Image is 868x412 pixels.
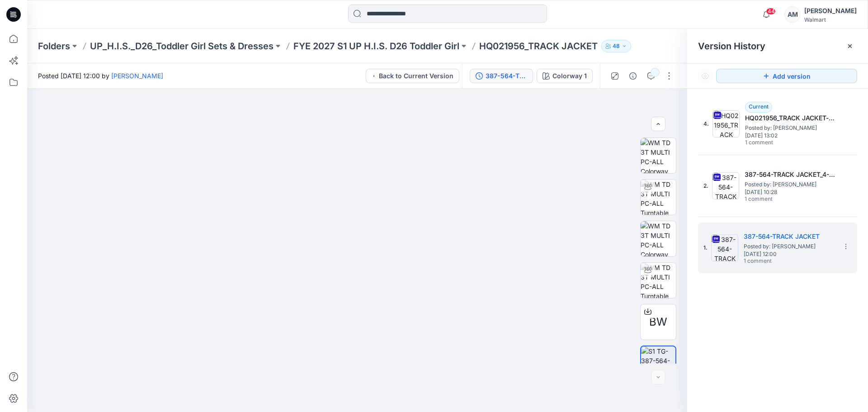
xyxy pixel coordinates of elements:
[641,263,676,298] img: WM TD 3T MULTI PC-ALL Turntable with Avatar
[703,244,708,252] span: 1.
[649,314,667,330] span: BW
[766,8,776,15] span: 44
[641,221,676,256] img: WM TD 3T MULTI PC-ALL Colorway wo Avatar
[552,71,587,81] div: Colorway 1
[479,40,598,52] p: HQ021956_TRACK JACKET
[90,40,274,52] a: UP_H.I.S._D26_Toddler Girl Sets & Dresses
[745,123,835,133] span: Posted by: Alyssa Mezger
[745,189,835,195] span: [DATE] 10:28
[745,113,835,123] h5: HQ021956_TRACK JACKET-updt-5.2
[293,40,459,52] a: FYE 2027 S1 UP H.I.S. D26 Toddler Girl
[703,182,708,190] span: 2.
[613,41,620,51] p: 48
[744,251,834,257] span: [DATE] 12:00
[744,231,834,242] h5: 387-564-TRACK JACKET
[745,169,835,180] h5: 387-564-TRACK JACKET_4-22
[846,43,854,50] button: Close
[641,180,676,215] img: WM TD 3T MULTI PC-ALL Turntable with Avatar
[626,69,640,83] button: Details
[486,71,527,81] div: 387-564-TRACK JACKET
[744,242,834,251] span: Posted by: Alyssa Mezger
[601,40,631,52] button: 48
[744,258,807,265] span: 1 comment
[712,110,740,137] img: HQ021956_TRACK JACKET-updt-5.2
[641,346,675,381] img: S1 TG-387-564-TRACK JACKET-FINAL
[804,5,857,16] div: [PERSON_NAME]
[537,69,593,83] button: Colorway 1
[716,69,857,83] button: Add version
[745,133,835,139] span: [DATE] 13:02
[38,40,70,52] a: Folders
[712,172,739,199] img: 387-564-TRACK JACKET_4-22
[745,139,808,147] span: 1 comment
[698,41,765,52] span: Version History
[703,120,709,128] span: 4.
[711,234,738,261] img: 387-564-TRACK JACKET
[366,69,459,83] button: Back to Current Version
[749,103,769,110] span: Current
[38,71,163,81] span: Posted [DATE] 12:00 by
[470,69,533,83] button: 387-564-TRACK JACKET
[698,69,712,83] button: Show Hidden Versions
[641,138,676,173] img: WM TD 3T MULTI PC-ALL Colorway wo Avatar
[745,196,808,203] span: 1 comment
[804,16,857,23] div: Walmart
[784,6,801,23] div: AM
[745,180,835,189] span: Posted by: Candice D'auria
[111,72,163,80] a: [PERSON_NAME]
